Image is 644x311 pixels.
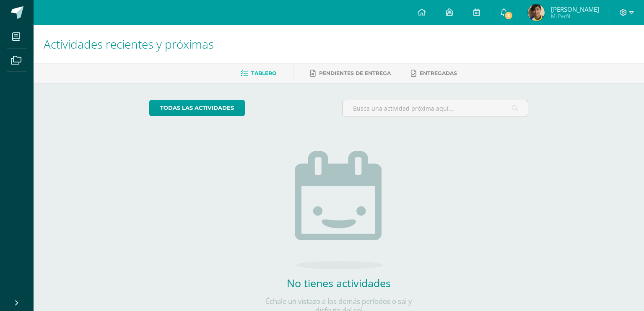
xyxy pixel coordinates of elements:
span: Actividades recientes y próximas [44,36,214,52]
span: [PERSON_NAME] [551,5,599,13]
a: Pendientes de entrega [310,67,391,80]
span: 3 [504,11,513,20]
span: Mi Perfil [551,13,599,20]
span: Entregadas [420,70,457,76]
span: Pendientes de entrega [319,70,391,76]
img: dbfe0b640cf26bdc05025017ccb4744e.png [528,4,545,21]
a: todas las Actividades [149,100,245,116]
a: Tablero [241,67,276,80]
input: Busca una actividad próxima aquí... [343,100,528,117]
span: Tablero [251,70,276,76]
h2: No tienes actividades [255,276,423,290]
img: no_activities.png [295,151,383,269]
a: Entregadas [411,67,457,80]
